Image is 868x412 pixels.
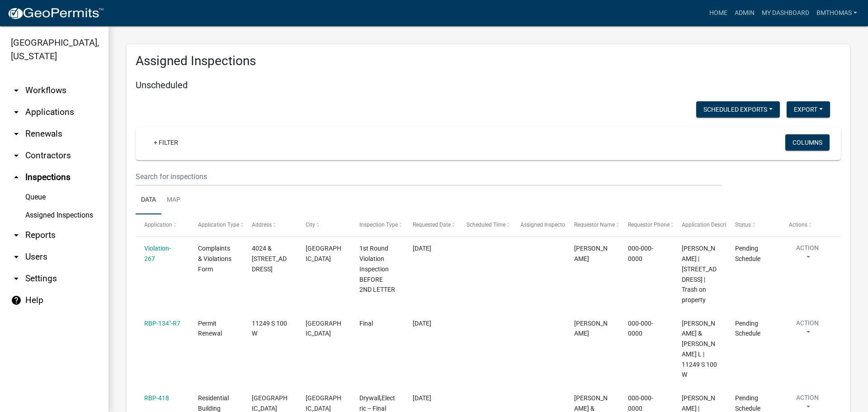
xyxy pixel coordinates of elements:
[144,245,171,262] a: Violation-267
[813,5,861,22] a: bmthomas
[458,214,512,236] datatable-header-cell: Scheduled Time
[735,222,751,228] span: Status
[735,394,760,412] span: Pending Schedule
[252,222,272,228] span: Address
[11,230,22,241] i: arrow_drop_down
[467,222,505,228] span: Scheduled Time
[243,214,297,236] datatable-header-cell: Address
[682,245,717,303] span: Cooper, Jerry L Sr | 4024 & 4032 N WATER ST | Trash on property
[136,53,841,69] h3: Assigned Inspections
[11,85,22,96] i: arrow_drop_down
[574,222,615,228] span: Requestor Name
[306,394,341,412] span: PERU
[735,245,760,262] span: Pending Schedule
[11,251,22,262] i: arrow_drop_down
[306,222,315,228] span: City
[144,320,180,327] a: RBP-134"-R7
[359,222,398,228] span: Inspection Type
[252,245,287,273] span: 4024 & 4032 N WATER ST
[413,245,431,252] span: 11/27/2023
[297,214,351,236] datatable-header-cell: City
[789,243,826,266] button: Action
[566,214,619,236] datatable-header-cell: Requestor Name
[11,295,22,306] i: help
[359,245,395,293] span: 1st Round Violation Inspection BEFORE 2ND LETTER
[11,273,22,284] i: arrow_drop_down
[682,222,739,228] span: Application Description
[252,320,287,337] span: 11249 S 100 W
[574,320,608,337] span: Corey
[628,245,653,262] span: 000-000-0000
[628,394,653,412] span: 000-000-0000
[11,172,22,183] i: arrow_drop_up
[306,245,341,262] span: MEXICO
[146,134,185,151] a: + Filter
[306,320,341,337] span: Bunker Hill
[413,222,451,228] span: Requested Date
[520,222,567,228] span: Assigned Inspector
[512,214,566,236] datatable-header-cell: Assigned Inspector
[11,150,22,161] i: arrow_drop_down
[413,394,431,402] span: 08/28/2025
[413,320,431,327] span: 06/17/2025
[628,222,670,228] span: Requestor Phone
[682,320,717,379] span: KEITH, JOHN D & JONI L | 11249 S 100 W
[136,214,189,236] datatable-header-cell: Application
[359,320,373,327] span: Final
[731,5,758,22] a: Admin
[198,245,231,273] span: Complaints & Violations Form
[574,245,608,262] span: Megan Mongosa
[144,222,172,228] span: Application
[198,222,239,228] span: Application Type
[161,186,186,215] a: Map
[735,320,760,337] span: Pending Schedule
[628,320,653,337] span: 000-000-0000
[144,394,169,402] a: RBP-418
[350,214,404,236] datatable-header-cell: Inspection Type
[136,167,721,186] input: Search for inspections
[787,101,830,118] button: Export
[198,320,222,337] span: Permit Renewal
[706,5,731,22] a: Home
[785,134,830,151] button: Columns
[789,318,826,341] button: Action
[619,214,673,236] datatable-header-cell: Requestor Phone
[673,214,726,236] datatable-header-cell: Application Description
[404,214,458,236] datatable-header-cell: Requested Date
[11,107,22,118] i: arrow_drop_down
[780,214,834,236] datatable-header-cell: Actions
[696,101,780,118] button: Scheduled Exports
[136,186,161,215] a: Data
[136,80,841,90] h5: Unscheduled
[726,214,780,236] datatable-header-cell: Status
[11,128,22,139] i: arrow_drop_down
[189,214,243,236] datatable-header-cell: Application Type
[758,5,813,22] a: My Dashboard
[789,222,807,228] span: Actions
